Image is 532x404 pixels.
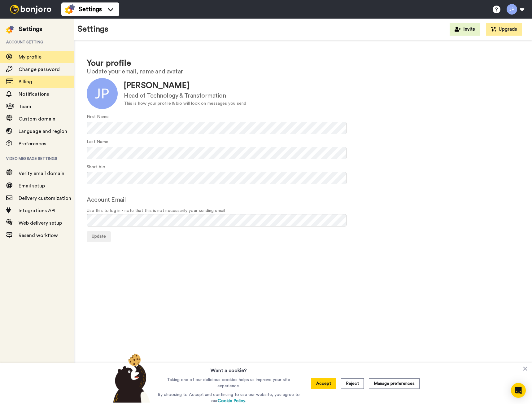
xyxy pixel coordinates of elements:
span: My profile [19,55,41,59]
p: Taking one of our delicious cookies helps us improve your site experience. [156,377,301,389]
div: [PERSON_NAME] [124,80,246,91]
label: Account Email [87,195,126,204]
span: Change password [19,67,60,72]
span: Delivery customization [19,196,71,201]
span: Web delivery setup [19,221,62,226]
div: This is how your profile & bio will look on messages you send [124,100,246,107]
span: Team [19,104,31,109]
p: By choosing to Accept and continuing to use our website, you agree to our . [156,392,301,404]
span: Preferences [19,141,46,146]
button: Upgrade [486,23,522,36]
label: Short bio [87,164,105,170]
img: settings-colored.svg [6,26,14,33]
a: Cookie Policy [218,399,245,403]
span: Resend workflow [19,233,58,238]
div: Settings [19,25,42,33]
label: Last Name [87,139,108,145]
span: Billing [19,79,32,84]
img: bear-with-cookie.png [107,353,153,403]
span: Verify email domain [19,171,64,176]
button: Reject [341,378,364,389]
span: Notifications [19,92,49,97]
button: Accept [311,378,336,389]
span: Use this to log in - note that this is not necessarily your sending email [87,208,520,214]
button: Manage preferences [369,378,420,389]
button: Update [87,231,111,242]
div: Open Intercom Messenger [511,383,526,398]
img: settings-colored.svg [65,4,75,14]
label: First Name [87,114,109,120]
h2: Update your email, name and avatar [87,68,520,75]
span: Settings [79,5,102,14]
span: Language and region [19,129,67,134]
span: Integrations API [19,208,55,213]
img: bj-logo-header-white.svg [7,5,54,14]
span: Update [92,234,106,239]
button: Invite [450,23,480,36]
div: Head of Technology & Transformation [124,91,246,100]
span: Email setup [19,183,45,188]
h3: Want a cookie? [211,363,247,374]
span: Custom domain [19,116,55,121]
h1: Settings [77,25,108,34]
h1: Your profile [87,59,520,68]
